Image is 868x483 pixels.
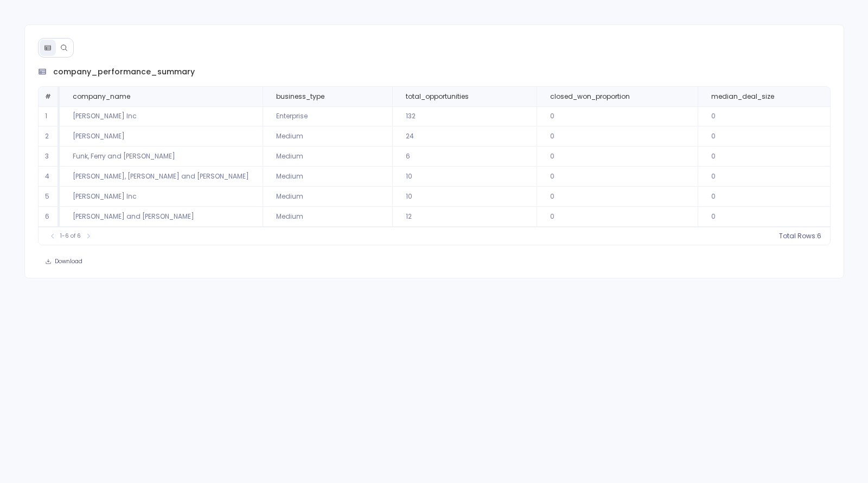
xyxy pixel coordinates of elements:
[39,126,60,147] td: 2
[39,207,60,227] td: 6
[392,167,537,187] td: 10
[698,207,842,227] td: 0
[550,92,630,101] span: closed_won_proportion
[392,147,537,167] td: 6
[779,232,817,240] span: Total Rows:
[263,106,392,126] td: Enterprise
[392,187,537,207] td: 10
[39,147,60,167] td: 3
[698,106,842,126] td: 0
[39,167,60,187] td: 4
[60,167,263,187] td: [PERSON_NAME], [PERSON_NAME] and [PERSON_NAME]
[698,147,842,167] td: 0
[263,187,392,207] td: Medium
[406,92,469,101] span: total_opportunities
[537,187,698,207] td: 0
[537,207,698,227] td: 0
[698,187,842,207] td: 0
[711,92,774,101] span: median_deal_size
[263,126,392,147] td: Medium
[392,207,537,227] td: 12
[537,106,698,126] td: 0
[38,254,90,269] button: Download
[817,232,821,240] span: 6
[45,92,51,101] span: #
[276,92,324,101] span: business_type
[263,167,392,187] td: Medium
[392,106,537,126] td: 132
[73,92,130,101] span: company_name
[60,147,263,167] td: Funk, Ferry and [PERSON_NAME]
[60,187,263,207] td: [PERSON_NAME] Inc
[698,167,842,187] td: 0
[698,126,842,147] td: 0
[537,126,698,147] td: 0
[537,167,698,187] td: 0
[263,147,392,167] td: Medium
[263,207,392,227] td: Medium
[39,187,60,207] td: 5
[55,258,82,265] span: Download
[53,66,195,78] span: company_performance_summary
[537,147,698,167] td: 0
[392,126,537,147] td: 24
[60,207,263,227] td: [PERSON_NAME] and [PERSON_NAME]
[39,106,60,126] td: 1
[60,126,263,147] td: [PERSON_NAME]
[60,106,263,126] td: [PERSON_NAME] Inc
[60,232,81,240] span: 1-6 of 6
